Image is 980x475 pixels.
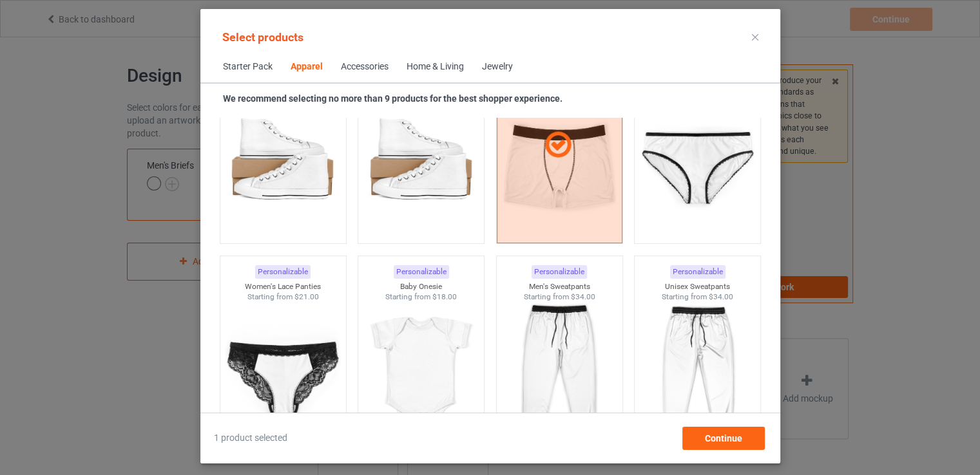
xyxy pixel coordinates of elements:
[225,93,340,237] img: regular.jpg
[432,292,457,301] span: $18.00
[291,61,323,73] div: Apparel
[482,61,513,73] div: Jewelry
[363,93,479,237] img: regular.jpg
[220,281,345,292] div: Women's Lace Panties
[709,292,733,301] span: $34.00
[704,433,742,443] span: Continue
[225,303,340,447] img: regular.jpg
[222,30,303,44] span: Select products
[501,303,617,447] img: regular.jpg
[669,265,725,279] div: Personalizable
[358,292,484,303] div: Starting from
[255,265,311,279] div: Personalizable
[640,303,755,447] img: regular.jpg
[214,51,282,82] span: Starter Pack
[682,427,764,450] div: Continue
[363,303,479,447] img: regular.jpg
[214,432,287,445] span: 1 product selected
[341,61,389,73] div: Accessories
[496,292,622,303] div: Starting from
[640,93,755,237] img: regular.jpg
[570,292,595,301] span: $34.00
[635,292,760,303] div: Starting from
[496,281,622,292] div: Men's Sweatpants
[407,61,464,73] div: Home & Living
[294,292,318,301] span: $21.00
[220,292,345,303] div: Starting from
[393,265,448,279] div: Personalizable
[635,281,760,292] div: Unisex Sweatpants
[532,265,587,279] div: Personalizable
[223,93,562,104] strong: We recommend selecting no more than 9 products for the best shopper experience.
[358,281,484,292] div: Baby Onesie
